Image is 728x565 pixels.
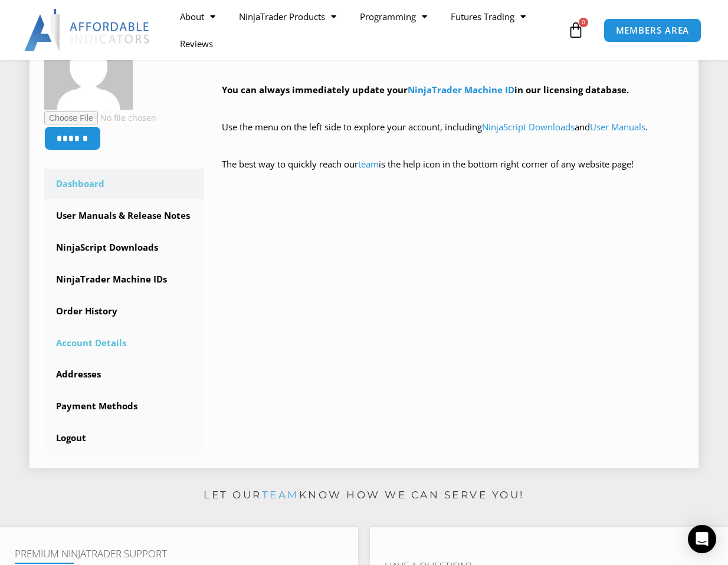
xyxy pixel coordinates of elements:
[44,296,204,327] a: Order History
[439,3,537,30] a: Futures Trading
[222,26,684,189] div: Hey ! Welcome to the Members Area. Thank you for being a valuable customer!
[168,3,227,30] a: About
[44,169,204,454] nav: Account pages
[44,328,204,359] a: Account Details
[688,525,716,553] div: Open Intercom Messenger
[168,3,564,57] nav: Menu
[222,84,629,96] strong: You can always immediately update your in our licensing database.
[168,30,225,57] a: Reviews
[616,26,690,35] span: MEMBERS AREA
[579,18,588,27] span: 0
[44,423,204,454] a: Logout
[44,201,204,231] a: User Manuals & Release Notes
[222,156,684,189] p: The best way to quickly reach our is the help icon in the bottom right corner of any website page!
[24,9,151,51] img: LogoAI | Affordable Indicators – NinjaTrader
[222,119,684,152] p: Use the menu on the left side to explore your account, including and .
[262,489,299,501] a: team
[44,264,204,295] a: NinjaTrader Machine IDs
[358,158,379,170] a: team
[44,359,204,390] a: Addresses
[227,3,348,30] a: NinjaTrader Products
[408,84,514,96] a: NinjaTrader Machine ID
[348,3,439,30] a: Programming
[44,232,204,263] a: NinjaScript Downloads
[590,121,645,133] a: User Manuals
[15,548,343,560] h4: Premium NinjaTrader Support
[482,121,575,133] a: NinjaScript Downloads
[44,21,133,110] img: 2aecd2f530933ac4d7d66a232d61f6a8435cfd1cbe7ea7bda943c34f7188318a
[44,391,204,422] a: Payment Methods
[44,169,204,199] a: Dashboard
[604,18,702,42] a: MEMBERS AREA
[550,13,602,47] a: 0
